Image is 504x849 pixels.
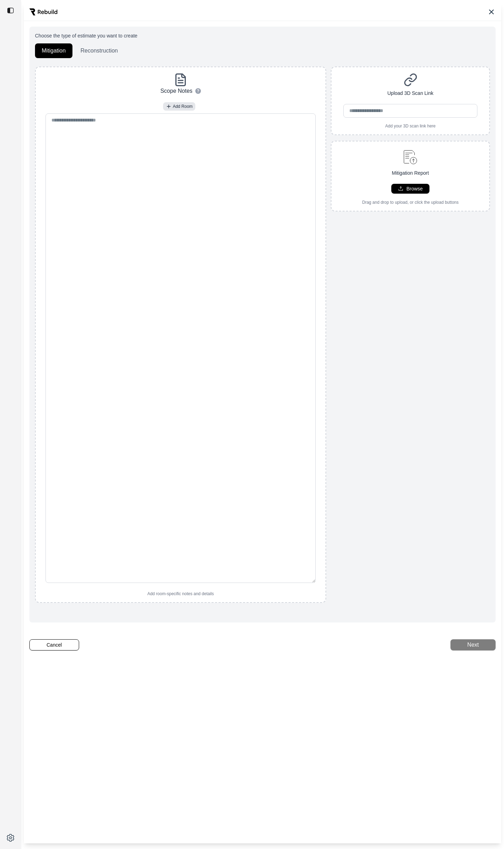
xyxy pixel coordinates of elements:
[35,32,490,39] p: Choose the type of estimate you want to create
[406,185,423,192] p: Browse
[147,591,214,597] p: Add room-specific notes and details
[392,169,429,177] p: Mitigation Report
[173,104,193,109] span: Add Room
[391,184,429,194] button: Browse
[160,87,192,95] p: Scope Notes
[385,123,435,129] p: Add your 3D scan link here
[7,7,14,14] img: toggle sidebar
[35,43,72,58] button: Mitigation
[74,43,125,58] button: Reconstruction
[29,8,57,15] img: Rebuild
[387,90,434,97] p: Upload 3D Scan Link
[400,147,420,167] img: upload-document.svg
[362,200,459,205] p: Drag and drop to upload, or click the upload buttons
[197,88,199,94] span: ?
[29,639,79,650] button: Cancel
[163,102,196,111] button: Add Room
